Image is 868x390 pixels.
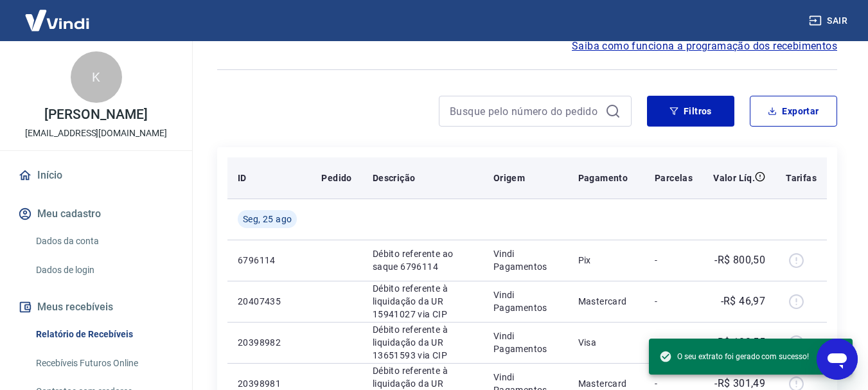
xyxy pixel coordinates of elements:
button: Filtros [647,96,734,127]
p: Descrição [373,172,416,184]
p: Valor Líq. [713,172,755,184]
p: 6796114 [238,254,301,267]
img: Vindi [15,1,99,40]
p: Débito referente ao saque 6796114 [373,247,473,273]
button: Meu cadastro [15,200,177,228]
p: - [655,377,693,390]
p: -R$ 102,55 [714,335,765,350]
p: Mastercard [578,377,634,390]
p: Parcelas [655,172,693,184]
p: Pix [578,254,634,267]
p: Origem [493,172,525,184]
p: Tarifas [786,172,817,184]
p: Pagamento [578,172,628,184]
span: O seu extrato foi gerado com sucesso! [659,350,809,363]
iframe: Botão para abrir a janela de mensagens [817,339,858,380]
p: ID [238,172,247,184]
p: - [655,336,693,349]
p: [EMAIL_ADDRESS][DOMAIN_NAME] [25,127,167,140]
p: Vindi Pagamentos [493,330,558,355]
span: Seg, 25 ago [243,213,292,226]
p: Visa [578,336,634,349]
p: 20407435 [238,295,301,308]
button: Sair [806,9,853,33]
div: K [71,51,122,103]
p: Vindi Pagamentos [493,288,558,314]
p: 20398982 [238,336,301,349]
a: Relatório de Recebíveis [31,321,177,348]
p: -R$ 800,50 [714,253,765,268]
a: Início [15,161,177,190]
a: Dados de login [31,257,177,283]
a: Saiba como funciona a programação dos recebimentos [572,39,837,54]
p: [PERSON_NAME] [44,108,147,121]
p: -R$ 46,97 [721,294,766,309]
p: Vindi Pagamentos [493,247,558,273]
button: Meus recebíveis [15,293,177,321]
a: Recebíveis Futuros Online [31,350,177,377]
p: Débito referente à liquidação da UR 15941027 via CIP [373,282,473,321]
p: Mastercard [578,295,634,308]
a: Dados da conta [31,228,177,254]
button: Exportar [750,96,837,127]
p: - [655,295,693,308]
input: Busque pelo número do pedido [450,102,600,121]
p: 20398981 [238,377,301,390]
p: Pedido [321,172,351,184]
p: - [655,254,693,267]
p: Débito referente à liquidação da UR 13651593 via CIP [373,323,473,362]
